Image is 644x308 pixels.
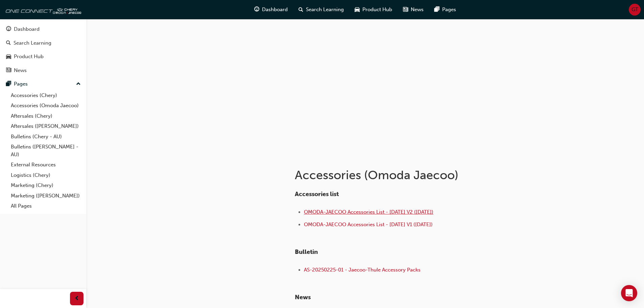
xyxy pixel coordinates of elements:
a: News [3,64,84,77]
a: Aftersales (Chery) [8,111,84,121]
a: OMODA-JAECOO Accessories List - [DATE] V2 ([DATE]) [304,209,433,215]
span: Search Learning [306,6,344,14]
span: pages-icon [434,5,439,14]
a: Logistics (Chery) [8,170,84,181]
h1: Accessories (Omoda Jaecoo) [295,168,517,183]
div: Dashboard [14,25,40,33]
a: External Resources [8,160,84,170]
div: Search Learning [14,39,51,47]
a: Search Learning [3,37,84,49]
img: oneconnect [3,3,81,16]
span: Accessories list [295,190,339,198]
a: Accessories (Omoda Jaecoo) [8,100,84,111]
a: Marketing ([PERSON_NAME]) [8,191,84,201]
span: up-icon [76,80,81,89]
div: News [14,67,27,74]
span: news-icon [403,5,408,14]
span: guage-icon [254,5,259,14]
a: search-iconSearch Learning [293,3,349,17]
a: Bulletins ([PERSON_NAME] - AU) [8,142,84,160]
span: Bulletin [295,248,318,256]
span: search-icon [299,5,303,14]
a: AS-20250225-01 - Jaecoo-Thule Accessory Packs [304,267,421,273]
a: OMODA-JAECOO Accessories List - [DATE] V1 ([DATE]) [304,221,433,228]
button: GT [629,4,641,16]
span: Product Hub [362,6,392,14]
button: Pages [3,78,84,90]
a: All Pages [8,201,84,211]
div: Open Intercom Messenger [621,285,637,301]
span: GT [631,6,638,14]
span: news-icon [6,68,11,74]
a: Product Hub [3,50,84,63]
span: pages-icon [6,81,11,87]
span: News [411,6,424,14]
span: Dashboard [262,6,288,14]
div: Product Hub [14,53,44,61]
span: car-icon [6,54,11,60]
a: Dashboard [3,23,84,35]
a: Accessories (Chery) [8,90,84,101]
span: Pages [442,6,456,14]
span: ​News [295,293,311,301]
a: Bulletins (Chery - AU) [8,132,84,142]
a: news-iconNews [398,3,429,17]
a: guage-iconDashboard [249,3,293,17]
a: pages-iconPages [429,3,461,17]
span: search-icon [6,40,11,46]
button: DashboardSearch LearningProduct HubNews [3,22,84,78]
div: Pages [14,80,28,88]
a: Marketing (Chery) [8,180,84,191]
span: guage-icon [6,26,11,32]
span: car-icon [355,5,360,14]
a: car-iconProduct Hub [349,3,398,17]
span: prev-icon [74,294,79,303]
a: Aftersales ([PERSON_NAME]) [8,121,84,132]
